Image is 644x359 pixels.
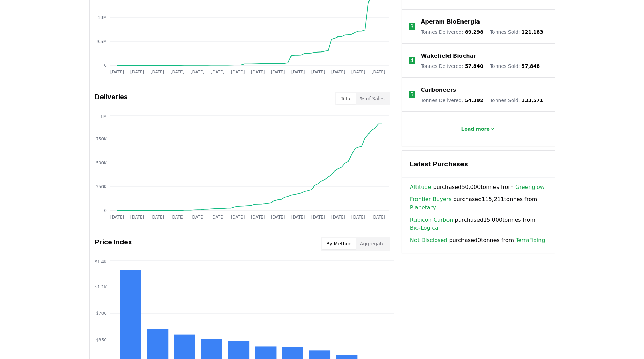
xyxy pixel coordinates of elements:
tspan: $1.4K [95,259,107,264]
tspan: $350 [96,338,107,342]
p: Tonnes Sold : [490,63,540,70]
tspan: 250K [96,184,107,189]
tspan: [DATE] [130,70,144,74]
span: 57,840 [465,63,483,69]
p: Tonnes Sold : [490,29,543,35]
tspan: [DATE] [331,215,345,220]
p: 3 [410,23,414,31]
a: Frontier Buyers [410,195,452,204]
tspan: [DATE] [231,215,245,220]
tspan: [DATE] [190,215,204,220]
h3: Deliveries [95,92,128,105]
p: Tonnes Sold : [490,97,543,104]
button: % of Sales [356,93,389,104]
p: 5 [410,91,414,99]
button: Load more [456,122,501,136]
span: 89,298 [465,29,483,35]
tspan: [DATE] [231,70,245,74]
tspan: [DATE] [351,70,365,74]
button: By Method [322,238,356,249]
tspan: [DATE] [251,215,265,220]
tspan: 500K [96,161,107,165]
tspan: [DATE] [311,215,325,220]
tspan: [DATE] [170,215,184,220]
tspan: [DATE] [150,70,164,74]
a: Rubicon Carbon [410,216,453,224]
span: 57,848 [521,63,540,69]
a: Planetary [410,204,436,212]
tspan: 0 [104,208,107,213]
tspan: [DATE] [150,215,164,220]
p: Tonnes Delivered : [421,29,483,35]
a: Greenglow [515,183,545,191]
a: TerraFixing [516,236,545,244]
tspan: [DATE] [291,70,305,74]
tspan: [DATE] [311,70,325,74]
span: purchased 50,000 tonnes from [410,183,545,191]
tspan: [DATE] [110,70,124,74]
tspan: 0 [104,63,107,68]
a: Wakefield Biochar [421,52,476,60]
tspan: [DATE] [110,215,124,220]
tspan: [DATE] [351,215,365,220]
tspan: [DATE] [371,70,385,74]
span: purchased 115,211 tonnes from [410,195,547,212]
tspan: [DATE] [271,70,285,74]
span: purchased 15,000 tonnes from [410,216,547,232]
tspan: [DATE] [130,215,144,220]
span: 54,392 [465,98,483,103]
tspan: [DATE] [190,70,204,74]
tspan: [DATE] [291,215,305,220]
tspan: [DATE] [271,215,285,220]
h3: Latest Purchases [410,159,547,169]
span: purchased 0 tonnes from [410,236,545,244]
tspan: [DATE] [251,70,265,74]
a: Bio-Logical [410,224,440,232]
span: 121,183 [521,29,543,35]
tspan: 750K [96,137,107,141]
a: Altitude [410,183,431,191]
a: Aperam BioEnergia [421,18,480,26]
tspan: [DATE] [371,215,385,220]
span: 133,571 [521,98,543,103]
tspan: 1M [100,114,107,119]
a: Not Disclosed [410,236,447,244]
a: Carboneers [421,86,456,94]
p: 4 [410,57,414,65]
button: Total [336,93,356,104]
tspan: $1.1K [95,285,107,289]
button: Aggregate [356,238,389,249]
p: Load more [461,125,490,132]
h3: Price Index [95,237,132,251]
tspan: 9.5M [96,39,106,44]
tspan: 19M [98,15,107,20]
tspan: [DATE] [331,70,345,74]
tspan: [DATE] [210,215,224,220]
tspan: [DATE] [170,70,184,74]
tspan: $700 [96,311,107,316]
tspan: [DATE] [210,70,224,74]
p: Tonnes Delivered : [421,97,483,104]
p: Tonnes Delivered : [421,63,483,70]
